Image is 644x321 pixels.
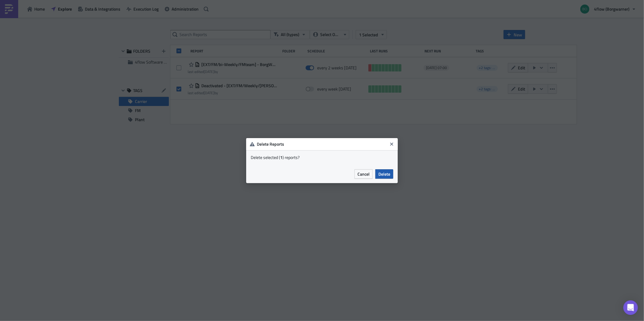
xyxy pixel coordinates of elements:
[375,169,393,179] button: Delete
[257,141,387,147] h6: Delete Reports
[280,154,283,160] strong: 1
[387,140,396,149] button: Close
[623,300,638,315] div: Open Intercom Messenger
[354,169,373,179] button: Cancel
[378,171,390,177] span: Delete
[251,155,393,160] div: Delete selected ( ) reports?
[357,171,370,177] span: Cancel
